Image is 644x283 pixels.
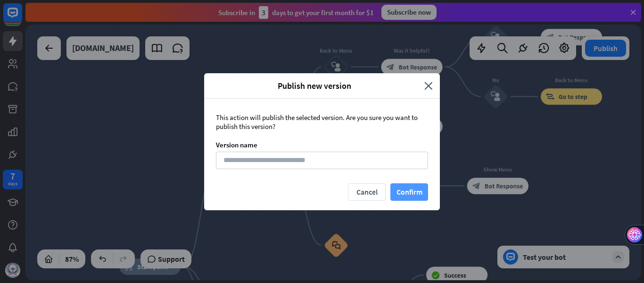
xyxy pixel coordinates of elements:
div: Version name [216,140,428,149]
div: This action will publish the selected version. Are you sure you want to publish this version? [216,113,428,131]
button: Confirm [390,183,428,201]
button: Open LiveChat chat widget [8,4,36,32]
span: Publish new version [211,80,417,91]
i: close [424,80,433,91]
button: Cancel [348,183,386,201]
